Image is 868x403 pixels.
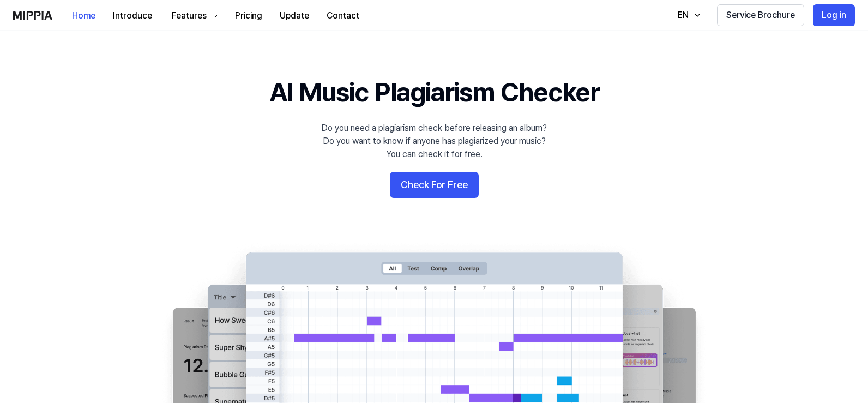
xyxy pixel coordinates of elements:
button: Introduce [104,5,161,27]
div: EN [676,9,691,22]
button: Home [63,5,104,27]
button: Update [271,5,318,27]
div: Features [170,9,209,22]
img: logo [13,11,52,20]
div: Do you need a plagiarism check before releasing an album? Do you want to know if anyone has plagi... [321,122,547,161]
h1: AI Music Plagiarism Checker [269,74,599,111]
button: Pricing [226,5,271,27]
a: Update [271,1,318,31]
button: Log in [813,4,855,26]
a: Home [63,1,104,31]
button: Service Brochure [717,4,804,26]
button: EN [667,4,708,26]
button: Features [161,5,226,27]
button: Contact [318,5,368,27]
button: Check For Free [390,172,479,198]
